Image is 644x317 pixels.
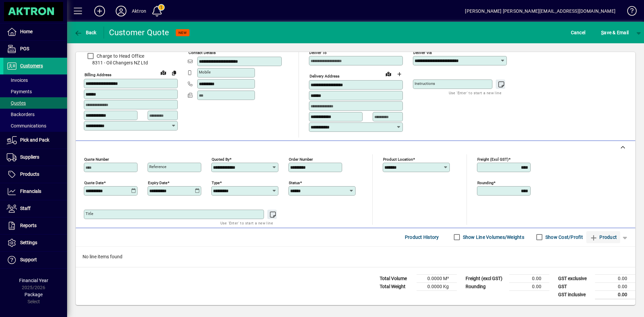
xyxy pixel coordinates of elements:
button: Save & Email [598,27,632,39]
a: Suppliers [3,149,67,166]
td: GST inclusive [555,290,595,299]
mat-label: Quote number [84,157,109,161]
button: Product History [402,231,442,243]
span: Support [20,257,37,262]
mat-label: Quote date [84,180,104,185]
a: Payments [3,86,67,97]
a: Invoices [3,74,67,86]
a: Pick and Pack [3,132,67,149]
button: Add [89,5,110,17]
td: 0.00 [595,274,635,282]
span: Invoices [7,77,28,83]
td: 0.0000 Kg [417,282,457,290]
a: Quotes [3,97,67,109]
a: Products [3,166,67,183]
button: Product [586,231,620,243]
mat-label: Status [289,180,300,185]
span: Payments [7,89,32,94]
button: Cancel [569,27,587,39]
td: 0.00 [595,290,635,299]
td: Total Weight [376,282,417,290]
button: Profile [110,5,132,17]
mat-label: Product location [383,157,413,161]
div: Aktron [132,6,146,16]
mat-label: Instructions [415,81,435,86]
a: Knowledge Base [622,1,636,23]
mat-label: Quoted by [212,157,229,161]
a: View on map [383,68,394,79]
span: NEW [178,31,187,35]
label: Charge to Head Office [95,53,144,59]
app-page-header-button: Back [67,27,104,39]
span: Backorders [7,112,35,117]
span: Quotes [7,100,26,106]
td: GST exclusive [555,274,595,282]
mat-hint: Use 'Enter' to start a new line [220,219,273,227]
td: 0.00 [509,282,549,290]
mat-label: Mobile [199,70,211,74]
mat-label: Reference [149,164,166,169]
a: Staff [3,200,67,217]
label: Show Line Volumes/Weights [462,234,524,241]
span: Customers [20,63,43,68]
mat-hint: Use 'Enter' to start a new line [449,89,501,97]
span: Home [20,29,33,34]
td: 0.00 [595,282,635,290]
td: GST [555,282,595,290]
div: No line items found [76,247,635,267]
span: Products [20,171,39,177]
td: Freight (excl GST) [462,274,509,282]
a: Communications [3,120,67,131]
mat-label: Deliver via [413,50,432,55]
a: View on map [158,67,169,78]
span: Staff [20,206,31,211]
a: Backorders [3,109,67,120]
span: S [601,30,604,35]
mat-label: Order number [289,157,313,161]
button: Back [72,27,98,39]
mat-label: Rounding [477,180,493,185]
span: Reports [20,223,37,228]
mat-label: Deliver To [309,50,327,55]
td: Rounding [462,282,509,290]
a: Support [3,252,67,268]
button: Choose address [394,69,405,80]
span: Cancel [571,27,586,38]
span: Financial Year [19,278,48,283]
a: Financials [3,183,67,200]
td: 0.00 [509,274,549,282]
a: Reports [3,217,67,234]
a: Home [3,23,67,40]
mat-label: Title [86,211,93,216]
span: Suppliers [20,154,39,160]
div: [PERSON_NAME] [PERSON_NAME][EMAIL_ADDRESS][DOMAIN_NAME] [465,6,615,16]
span: Communications [7,123,46,128]
td: Total Volume [376,274,417,282]
span: Package [24,292,43,297]
span: Financials [20,189,41,194]
mat-label: Expiry date [148,180,167,185]
button: Copy to Delivery address [169,67,179,78]
span: Settings [20,240,37,245]
div: Customer Quote [109,27,169,38]
span: Pick and Pack [20,137,49,143]
span: Product History [405,232,439,243]
span: ave & Email [601,27,629,38]
label: Show Cost/Profit [544,234,583,241]
a: POS [3,41,67,57]
a: Settings [3,234,67,251]
mat-label: Freight (excl GST) [477,157,508,161]
span: 8311 - Oil Changers NZ Ltd [84,59,178,66]
mat-label: Type [212,180,220,185]
td: 0.0000 M³ [417,274,457,282]
span: POS [20,46,29,51]
span: Product [590,232,617,243]
span: Back [74,30,97,35]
